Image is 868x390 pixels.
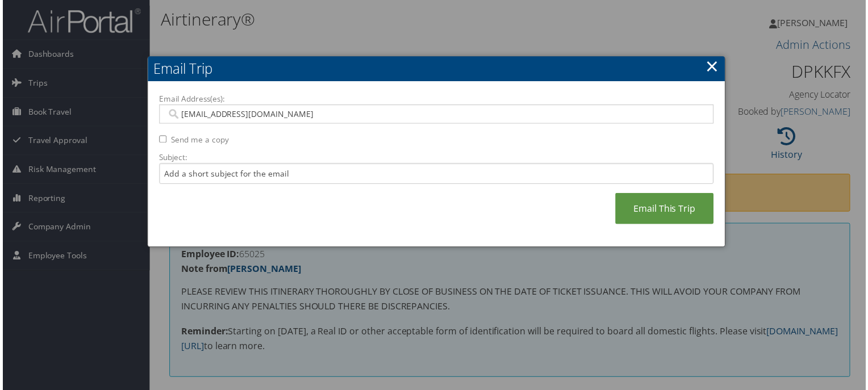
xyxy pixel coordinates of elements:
label: Send me a copy [169,135,227,146]
input: Add a short subject for the email [157,164,715,185]
a: × [707,55,720,78]
label: Email Address(es): [157,94,715,105]
h2: Email Trip [146,57,727,82]
a: Email This Trip [616,194,715,225]
input: Email address (Separate multiple email addresses with commas) [165,109,708,120]
label: Subject: [157,153,715,164]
